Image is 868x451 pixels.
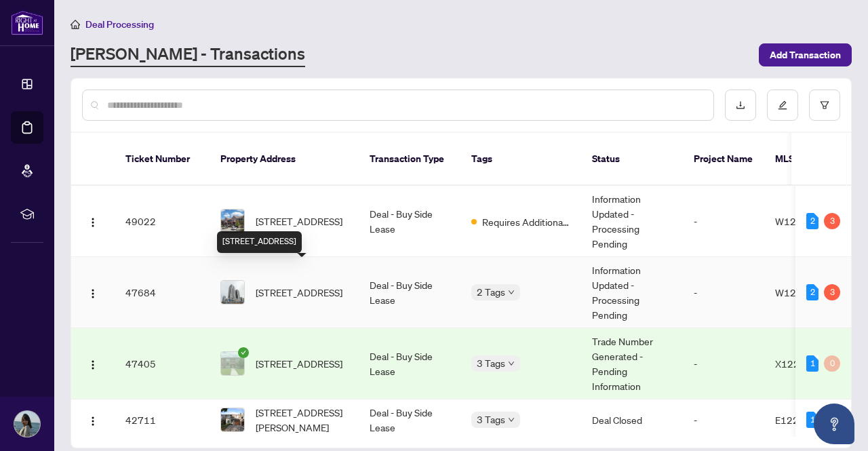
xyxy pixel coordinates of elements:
[725,90,756,121] button: download
[683,186,764,257] td: -
[221,408,244,431] img: thumbnail-img
[775,215,833,227] span: W12289623
[82,409,104,431] button: Logo
[683,328,764,399] td: -
[775,414,829,426] span: E12223207
[82,353,104,374] button: Logo
[115,186,210,257] td: 49022
[238,347,249,358] span: check-circle
[581,186,683,257] td: Information Updated - Processing Pending
[736,100,745,110] span: download
[767,90,798,121] button: edit
[814,404,854,444] button: Open asap
[221,210,244,233] img: thumbnail-img
[775,357,830,370] span: X12295580
[775,286,833,298] span: W12273768
[115,133,210,186] th: Ticket Number
[820,100,829,110] span: filter
[809,90,840,121] button: filter
[256,356,342,371] span: [STREET_ADDRESS]
[87,359,98,370] img: Logo
[115,257,210,328] td: 47684
[14,411,40,437] img: Profile Icon
[71,20,80,29] span: home
[256,214,342,229] span: [STREET_ADDRESS]
[806,213,818,229] div: 2
[806,284,818,300] div: 2
[581,133,683,186] th: Status
[508,416,515,423] span: down
[115,328,210,399] td: 47405
[11,10,43,35] img: logo
[824,355,840,372] div: 0
[256,285,342,300] span: [STREET_ADDRESS]
[482,214,570,229] span: Requires Additional Docs
[683,257,764,328] td: -
[221,352,244,375] img: thumbnail-img
[115,399,210,441] td: 42711
[824,284,840,300] div: 3
[221,281,244,304] img: thumbnail-img
[764,133,846,186] th: MLS #
[359,328,460,399] td: Deal - Buy Side Lease
[806,355,818,372] div: 1
[477,355,505,371] span: 3 Tags
[683,133,764,186] th: Project Name
[210,133,359,186] th: Property Address
[87,217,98,228] img: Logo
[508,289,515,296] span: down
[359,186,460,257] td: Deal - Buy Side Lease
[85,18,154,31] span: Deal Processing
[683,399,764,441] td: -
[477,284,505,300] span: 2 Tags
[759,43,852,66] button: Add Transaction
[477,412,505,427] span: 3 Tags
[256,405,348,435] span: [STREET_ADDRESS][PERSON_NAME]
[460,133,581,186] th: Tags
[508,360,515,367] span: down
[581,328,683,399] td: Trade Number Generated - Pending Information
[770,44,841,66] span: Add Transaction
[359,257,460,328] td: Deal - Buy Side Lease
[359,399,460,441] td: Deal - Buy Side Lease
[82,210,104,232] button: Logo
[824,213,840,229] div: 3
[217,231,302,253] div: [STREET_ADDRESS]
[82,281,104,303] button: Logo
[359,133,460,186] th: Transaction Type
[806,412,818,428] div: 1
[778,100,787,110] span: edit
[71,43,305,67] a: [PERSON_NAME] - Transactions
[87,416,98,427] img: Logo
[581,399,683,441] td: Deal Closed
[581,257,683,328] td: Information Updated - Processing Pending
[87,288,98,299] img: Logo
